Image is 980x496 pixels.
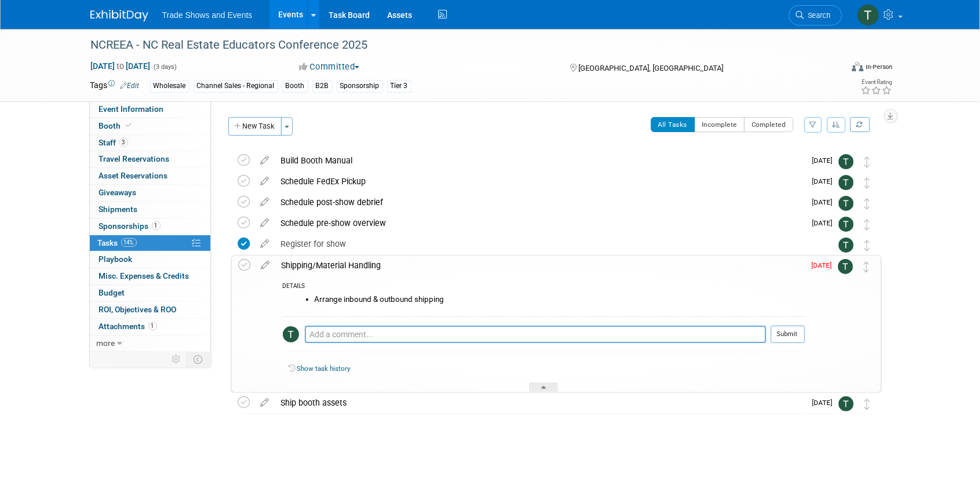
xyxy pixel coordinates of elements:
img: Format-Inperson.png [852,62,864,71]
a: Sponsorships1 [90,218,210,235]
a: Show task history [297,364,351,373]
span: [DATE] [813,219,839,227]
span: Sponsorships [99,221,161,231]
a: Playbook [90,251,210,268]
div: Wholesale [150,80,190,92]
div: Event Rating [861,79,892,85]
span: 3 [119,138,128,147]
a: Giveaways [90,185,210,201]
span: Tasks [98,238,137,247]
span: to [115,61,126,71]
a: Asset Reservations [90,168,210,184]
div: Event Format [774,60,893,78]
button: Incomplete [694,117,745,132]
div: Sponsorship [337,80,383,92]
button: Completed [744,117,793,132]
div: Schedule FedEx Pickup [275,172,806,191]
a: edit [255,218,275,228]
i: Move task [864,261,870,272]
span: 1 [152,221,161,230]
span: Staff [99,138,128,147]
button: New Task [228,117,282,136]
span: [DATE] [813,177,839,185]
div: NCREEA - NC Real Estate Educators Conference 2025 [87,35,825,56]
img: Tiff Wagner [839,217,854,232]
a: edit [255,397,275,408]
div: Shipping/Material Handling [276,256,805,275]
i: Booth reservation complete [126,122,132,129]
span: [DATE] [DATE] [90,61,151,71]
img: Tiff Wagner [283,326,299,342]
div: Schedule post-show debrief [275,192,806,212]
span: Playbook [99,254,133,264]
a: edit [255,197,275,207]
a: Booth [90,118,210,134]
a: edit [255,239,275,249]
a: Event Information [90,101,210,118]
a: Misc. Expenses & Credits [90,268,210,285]
div: Tier 3 [387,80,411,92]
div: Booth [282,80,308,92]
img: Tiff Wagner [839,175,854,190]
td: Tags [90,79,140,93]
a: Edit [121,82,140,90]
button: All Tasks [651,117,695,132]
a: Attachments1 [90,319,210,335]
span: Misc. Expenses & Credits [99,271,190,280]
span: 14% [121,238,137,247]
img: Tiff Wagner [839,196,854,211]
span: more [97,338,115,348]
a: more [90,335,210,352]
div: B2B [312,80,333,92]
a: edit [256,260,276,271]
i: Move task [865,156,870,167]
a: Staff3 [90,135,210,151]
a: Travel Reservations [90,151,210,167]
img: ExhibitDay [90,10,148,21]
i: Move task [865,219,870,230]
img: Tiff Wagner [839,396,854,411]
a: edit [255,155,275,166]
a: edit [255,176,275,187]
span: Search [804,11,831,20]
a: Refresh [850,117,870,132]
i: Move task [865,198,870,209]
img: Tiff Wagner [838,259,853,274]
i: Move task [865,399,870,410]
a: Shipments [90,202,210,218]
span: Trade Shows and Events [162,10,253,20]
span: (3 days) [153,63,177,71]
div: Register for show [275,234,815,254]
span: [DATE] [813,399,839,407]
div: Schedule pre-show overview [275,213,806,233]
div: Channel Sales - Regional [194,80,278,92]
span: Travel Reservations [99,154,170,163]
li: Arrange inbound & outbound shipping [315,295,805,304]
div: DETAILS [283,282,805,292]
a: Tasks14% [90,235,210,251]
a: ROI, Objectives & ROO [90,302,210,318]
span: [DATE] [813,156,839,165]
td: Personalize Event Tab Strip [167,352,187,367]
i: Move task [865,177,870,188]
button: Committed [295,61,364,73]
div: Build Booth Manual [275,151,806,170]
img: Tiff Wagner [857,4,879,26]
span: [DATE] [812,261,838,269]
span: 1 [148,322,157,330]
span: Event Information [99,104,164,114]
td: Toggle Event Tabs [187,352,210,367]
span: Booth [99,121,134,130]
span: Asset Reservations [99,171,168,180]
div: Ship booth assets [275,393,806,413]
div: In-Person [865,63,892,71]
span: Shipments [99,205,138,214]
img: Tiff Wagner [839,238,854,253]
span: ROI, Objectives & ROO [99,305,177,314]
button: Submit [771,326,805,343]
span: Budget [99,288,125,297]
span: [DATE] [813,198,839,206]
span: Attachments [99,322,157,331]
img: Tiff Wagner [839,154,854,169]
span: [GEOGRAPHIC_DATA], [GEOGRAPHIC_DATA] [578,64,723,72]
